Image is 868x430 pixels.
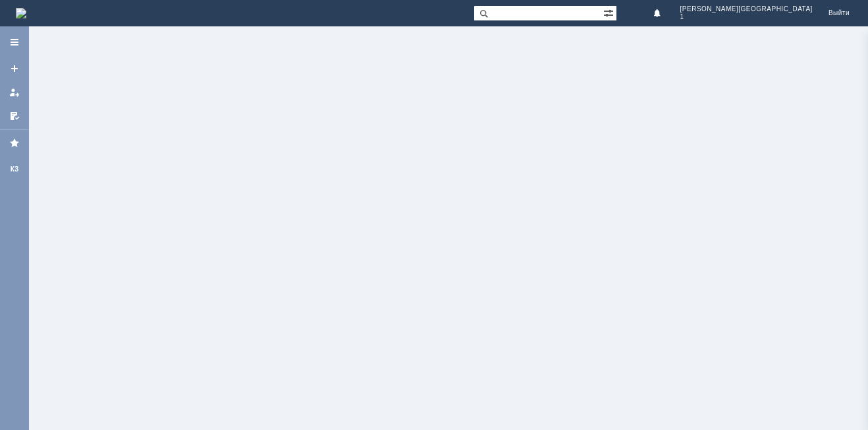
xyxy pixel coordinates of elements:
[4,159,25,180] a: КЗ
[680,5,813,13] span: [PERSON_NAME][GEOGRAPHIC_DATA]
[4,164,25,175] div: КЗ
[4,58,25,79] a: Создать заявку
[603,6,616,18] span: Расширенный поиск
[4,106,25,127] a: Мои согласования
[4,82,25,103] a: Мои заявки
[16,8,26,18] a: Перейти на домашнюю страницу
[16,8,26,18] img: logo
[680,13,813,21] span: 1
